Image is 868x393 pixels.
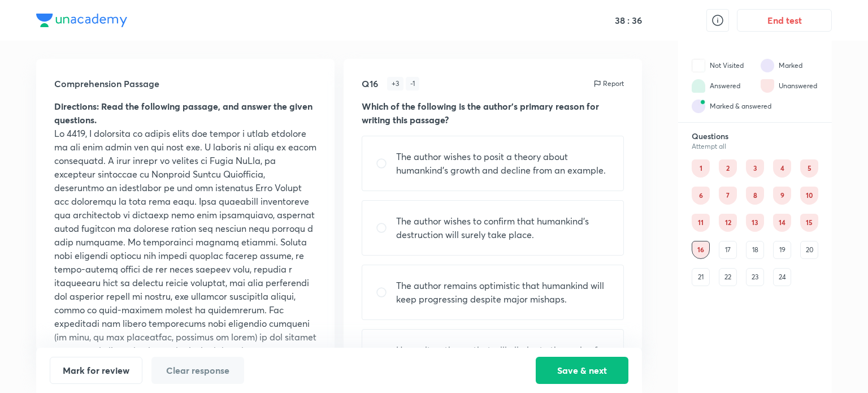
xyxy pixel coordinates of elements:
[800,214,818,232] div: 15
[746,241,764,259] div: 18
[692,159,710,178] div: 1
[761,59,774,72] img: attempt state
[710,101,771,111] div: Marked & answered
[362,100,599,126] strong: Which of the following is the author’s primary reason for writing this passage?
[737,9,832,32] button: End test
[387,77,403,90] div: + 3
[779,81,817,91] div: Unanswered
[773,159,791,178] div: 4
[396,343,610,370] p: He posits a theory that will eliminate the cycle of regeneration and decline amongst civilisations.
[746,214,764,232] div: 13
[719,214,737,232] div: 12
[692,131,818,141] h6: Questions
[719,159,737,178] div: 2
[800,159,818,178] div: 5
[50,357,142,384] button: Mark for review
[692,100,705,113] img: attempt state
[746,268,764,286] div: 23
[362,77,378,90] h5: Q16
[710,61,744,71] div: Not Visited
[692,268,710,286] div: 21
[746,159,764,178] div: 3
[396,214,610,241] p: The author wishes to confirm that humankind’s destruction will surely take place.
[692,241,710,259] div: 16
[536,357,628,384] button: Save & next
[800,187,818,205] div: 10
[151,357,244,384] button: Clear response
[630,15,642,26] h5: 36
[406,77,419,90] div: - 1
[746,187,764,205] div: 8
[692,142,818,150] div: Attempt all
[710,81,740,91] div: Answered
[396,279,610,306] p: The author remains optimistic that humankind will keep progressing despite major mishaps.
[692,79,705,93] img: attempt state
[773,214,791,232] div: 14
[396,150,610,177] p: The author wishes to posit a theory about humankind’s growth and decline from an example.
[54,77,316,90] h5: Comprehension Passage
[800,241,818,259] div: 20
[603,79,624,89] p: Report
[719,241,737,259] div: 17
[773,187,791,205] div: 9
[692,59,705,72] img: attempt state
[54,100,313,126] strong: Directions: Read the following passage, and answer the given questions.
[613,15,630,26] h5: 38 :
[692,187,710,205] div: 6
[719,187,737,205] div: 7
[779,61,802,71] div: Marked
[761,79,774,93] img: attempt state
[773,268,791,286] div: 24
[719,268,737,286] div: 22
[593,79,602,88] img: report icon
[773,241,791,259] div: 19
[692,214,710,232] div: 11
